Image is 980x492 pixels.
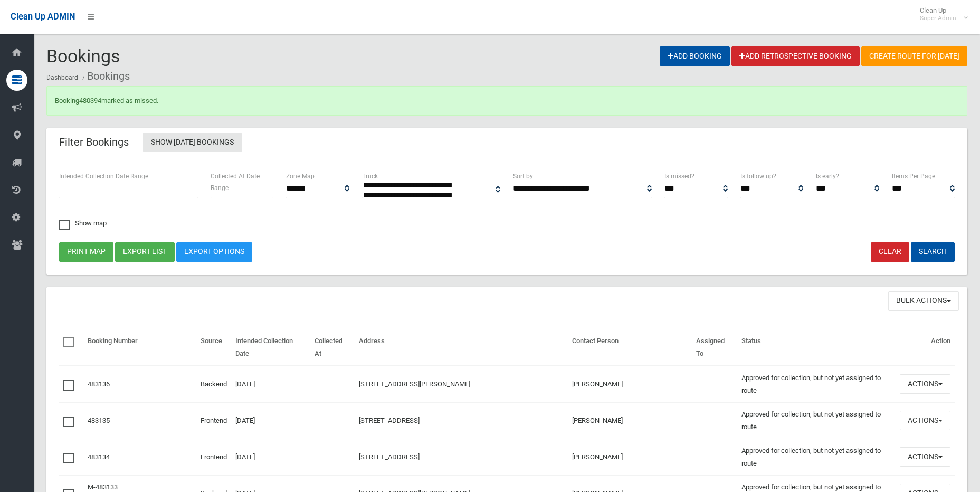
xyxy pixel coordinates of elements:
[59,242,113,262] button: Print map
[46,86,967,116] div: Booking marked as missed.
[737,402,896,439] td: Approved for collection, but not yet assigned to route
[196,402,231,439] td: Frontend
[692,329,737,366] th: Assigned To
[362,171,378,182] label: Truck
[46,45,120,67] span: Bookings
[88,380,110,388] a: 483136
[143,133,242,152] a: Show [DATE] Bookings
[861,46,967,66] a: Create route for [DATE]
[900,411,950,430] button: Actions
[359,417,420,424] a: [STREET_ADDRESS]
[83,329,196,366] th: Booking Number
[888,291,959,311] button: Bulk Actions
[59,220,107,226] span: Show map
[176,242,252,262] a: Export Options
[46,132,141,153] header: Filter Bookings
[359,380,470,388] a: [STREET_ADDRESS][PERSON_NAME]
[196,439,231,475] td: Frontend
[231,402,310,439] td: [DATE]
[231,366,310,403] td: [DATE]
[310,329,355,366] th: Collected At
[11,12,75,22] span: Clean Up ADMIN
[568,439,692,475] td: [PERSON_NAME]
[46,74,78,81] a: Dashboard
[231,439,310,475] td: [DATE]
[568,329,692,366] th: Contact Person
[79,97,101,105] a: 480394
[88,453,110,461] a: 483134
[80,67,130,86] li: Bookings
[900,447,950,467] button: Actions
[737,366,896,403] td: Approved for collection, but not yet assigned to route
[737,329,896,366] th: Status
[231,329,310,366] th: Intended Collection Date
[915,6,967,22] span: Clean Up
[660,46,730,66] a: Add Booking
[911,242,955,262] button: Search
[568,402,692,439] td: [PERSON_NAME]
[568,366,692,403] td: [PERSON_NAME]
[896,329,955,366] th: Action
[900,374,950,394] button: Actions
[871,242,909,262] a: Clear
[196,329,231,366] th: Source
[88,417,110,424] a: 483135
[731,46,860,66] a: Add Retrospective Booking
[355,329,568,366] th: Address
[359,453,420,461] a: [STREET_ADDRESS]
[196,366,231,403] td: Backend
[115,242,175,262] button: Export list
[88,483,118,491] a: M-483133
[920,14,956,22] small: Super Admin
[737,439,896,475] td: Approved for collection, but not yet assigned to route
